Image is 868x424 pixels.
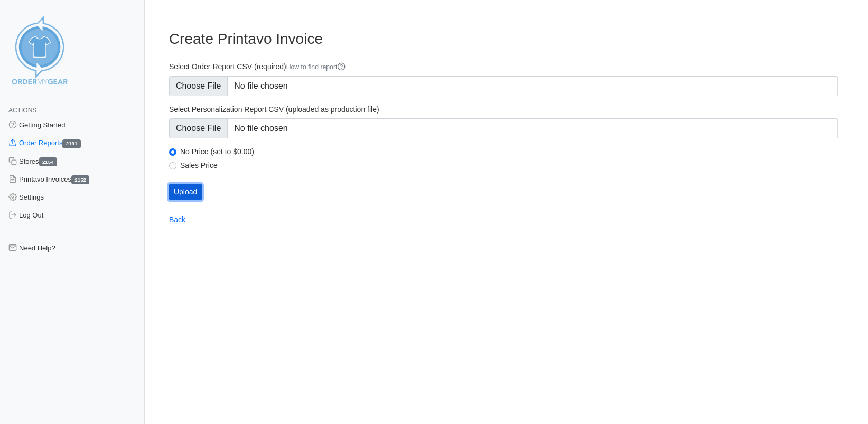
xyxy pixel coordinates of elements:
[39,157,57,166] span: 2154
[169,215,185,224] a: Back
[71,175,89,184] span: 2152
[169,30,838,48] h3: Create Printavo Invoice
[169,105,838,114] label: Select Personalization Report CSV (uploaded as production file)
[180,147,838,156] label: No Price (set to $0.00)
[180,161,838,170] label: Sales Price
[169,184,202,200] input: Upload
[286,63,346,71] a: How to find report
[8,107,36,114] span: Actions
[62,139,80,148] span: 2191
[169,62,838,72] label: Select Order Report CSV (required)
